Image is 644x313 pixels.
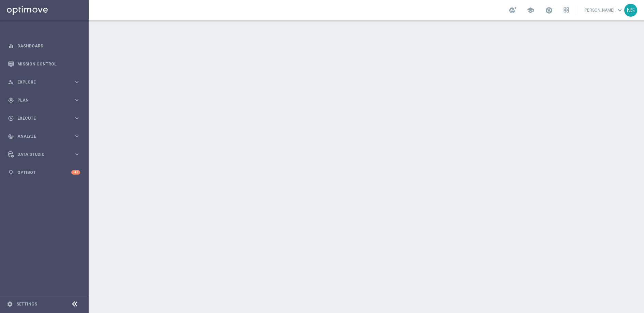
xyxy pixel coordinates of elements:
[616,6,624,14] span: keyboard_arrow_down
[8,170,80,175] button: lightbulb Optibot +10
[8,115,74,121] div: Execute
[71,170,80,175] div: +10
[17,134,74,138] span: Analyze
[8,169,14,176] i: lightbulb
[8,151,74,158] div: Data Studio
[17,152,74,156] span: Data Studio
[8,116,80,121] button: play_circle_outline Execute keyboard_arrow_right
[8,152,80,157] button: Data Studio keyboard_arrow_right
[74,79,80,85] i: keyboard_arrow_right
[8,115,14,121] i: play_circle_outline
[7,301,13,307] i: settings
[8,43,14,49] i: equalizer
[8,133,74,139] div: Analyze
[74,97,80,103] i: keyboard_arrow_right
[8,98,80,103] button: gps_fixed Plan keyboard_arrow_right
[17,98,74,102] span: Plan
[8,133,14,139] i: track_changes
[17,37,80,55] a: Dashboard
[527,6,534,14] span: school
[8,37,80,55] div: Dashboard
[583,5,624,15] a: [PERSON_NAME]keyboard_arrow_down
[8,79,74,85] div: Explore
[17,163,71,181] a: Optibot
[74,151,80,158] i: keyboard_arrow_right
[74,115,80,121] i: keyboard_arrow_right
[8,43,80,49] button: equalizer Dashboard
[8,79,80,85] button: person_search Explore keyboard_arrow_right
[17,80,74,84] span: Explore
[74,133,80,139] i: keyboard_arrow_right
[624,4,637,17] div: NS
[8,97,14,103] i: gps_fixed
[8,79,14,85] i: person_search
[8,134,80,139] button: track_changes Analyze keyboard_arrow_right
[17,116,74,120] span: Execute
[8,163,80,181] div: Optibot
[8,97,74,103] div: Plan
[17,55,80,73] a: Mission Control
[8,61,80,67] button: Mission Control
[16,302,37,306] a: Settings
[8,55,80,73] div: Mission Control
